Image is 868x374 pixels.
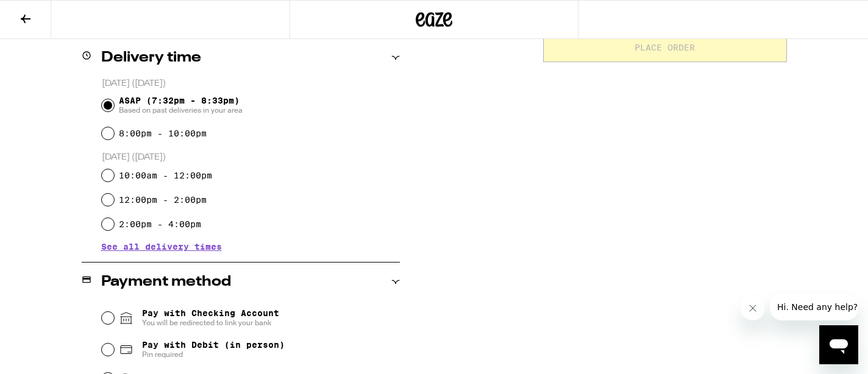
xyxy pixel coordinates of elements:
[119,129,207,138] label: 8:00pm - 10:00pm
[102,152,400,163] p: [DATE] ([DATE])
[119,219,201,229] label: 2:00pm - 4:00pm
[119,105,243,115] span: Based on past deliveries in your area
[142,318,279,328] span: You will be redirected to link your bank
[101,51,201,65] h2: Delivery time
[119,195,207,205] label: 12:00pm - 2:00pm
[819,325,858,364] iframe: Button to launch messaging window
[741,296,765,320] iframe: Close message
[142,350,285,359] span: Pin required
[119,96,243,115] span: ASAP (7:32pm - 8:33pm)
[101,275,231,289] h2: Payment method
[142,308,279,328] span: Pay with Checking Account
[119,171,212,180] label: 10:00am - 12:00pm
[770,294,858,320] iframe: Message from company
[635,43,695,52] span: Place Order
[101,242,222,251] button: See all delivery times
[142,340,285,350] span: Pay with Debit (in person)
[543,33,787,62] button: Place Order
[102,78,400,90] p: [DATE] ([DATE])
